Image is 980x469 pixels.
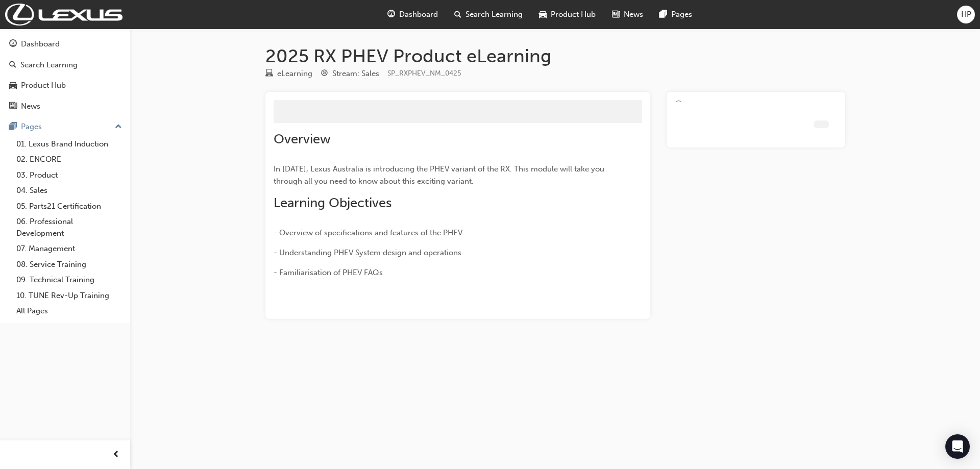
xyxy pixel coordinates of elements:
[9,102,17,111] span: news-icon
[379,4,446,25] a: guage-iconDashboard
[21,80,66,91] div: Product Hub
[265,45,845,67] h1: 2025 RX PHEV Product eLearning
[957,6,975,23] button: HP
[274,195,391,211] span: Learning Objectives
[604,4,651,25] a: news-iconNews
[12,199,126,214] a: 05. Parts21 Certification
[387,8,395,21] span: guage-icon
[12,257,126,273] a: 08. Service Training
[4,56,126,75] a: Search Learning
[612,8,620,21] span: news-icon
[465,9,523,20] span: Search Learning
[274,228,462,237] span: - Overview of specifications and features of the PHEV
[9,122,17,132] span: pages-icon
[21,121,42,133] div: Pages
[12,288,126,304] a: 10. TUNE Rev-Up Training
[454,8,461,21] span: search-icon
[399,9,438,20] span: Dashboard
[387,69,461,78] span: Learning resource code
[274,268,383,277] span: - Familiarisation of PHEV FAQs
[4,117,126,136] button: Pages
[9,61,16,70] span: search-icon
[112,449,120,461] span: prev-icon
[551,9,596,20] span: Product Hub
[321,67,379,80] div: Stream
[9,81,17,90] span: car-icon
[4,33,126,117] button: DashboardSearch LearningProduct HubNews
[21,38,60,50] div: Dashboard
[651,4,700,25] a: pages-iconPages
[12,214,126,241] a: 06. Professional Development
[321,69,328,79] span: target-icon
[115,120,122,134] span: up-icon
[12,167,126,183] a: 03. Product
[539,8,547,21] span: car-icon
[12,136,126,152] a: 01. Lexus Brand Induction
[12,152,126,167] a: 02. ENCORE
[4,97,126,116] a: News
[265,69,273,79] span: learningResourceType_ELEARNING-icon
[20,59,78,71] div: Search Learning
[961,9,971,20] span: HP
[265,67,312,80] div: Type
[9,40,17,49] span: guage-icon
[624,9,643,20] span: News
[659,8,667,21] span: pages-icon
[277,68,312,80] div: eLearning
[12,303,126,319] a: All Pages
[5,4,122,26] img: Trak
[274,164,606,186] span: In [DATE], Lexus Australia is introducing the PHEV variant of the RX. This module will take you t...
[274,131,331,147] span: Overview
[21,101,40,112] div: News
[274,248,461,257] span: - Understanding PHEV System design and operations
[671,9,692,20] span: Pages
[12,241,126,257] a: 07. Management
[446,4,531,25] a: search-iconSearch Learning
[945,434,970,459] div: Open Intercom Messenger
[12,272,126,288] a: 09. Technical Training
[4,35,126,54] a: Dashboard
[4,76,126,95] a: Product Hub
[12,183,126,199] a: 04. Sales
[531,4,604,25] a: car-iconProduct Hub
[332,68,379,80] div: Stream: Sales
